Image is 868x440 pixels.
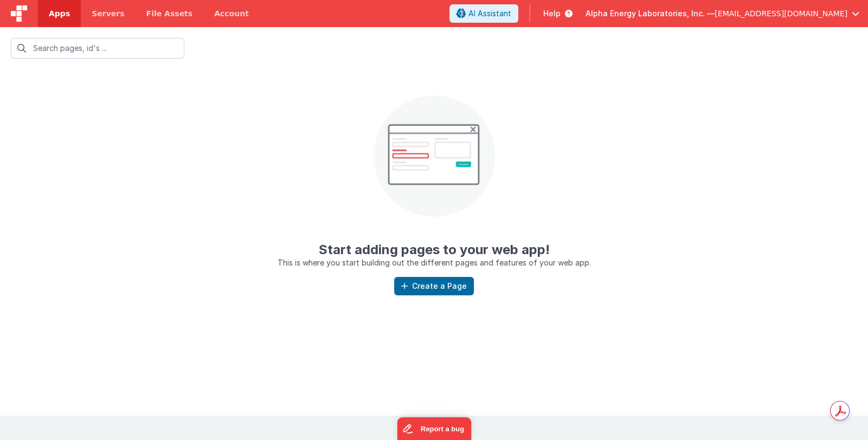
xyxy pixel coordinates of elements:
input: Search pages, id's ... [11,38,184,59]
span: Help [543,8,561,19]
iframe: Marker.io feedback button [397,417,471,440]
button: AI Assistant [449,4,518,23]
span: Alpha Energy Laboratories, Inc. — [586,8,715,19]
button: Alpha Energy Laboratories, Inc. — [EMAIL_ADDRESS][DOMAIN_NAME] [586,8,859,19]
button: Create a Page [394,277,474,295]
strong: Start adding pages to your web app! [319,242,550,257]
span: File Assets [146,8,193,19]
span: Apps [49,8,70,19]
span: AI Assistant [468,8,511,19]
span: Servers [92,8,124,19]
span: [EMAIL_ADDRESS][DOMAIN_NAME] [715,8,847,19]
